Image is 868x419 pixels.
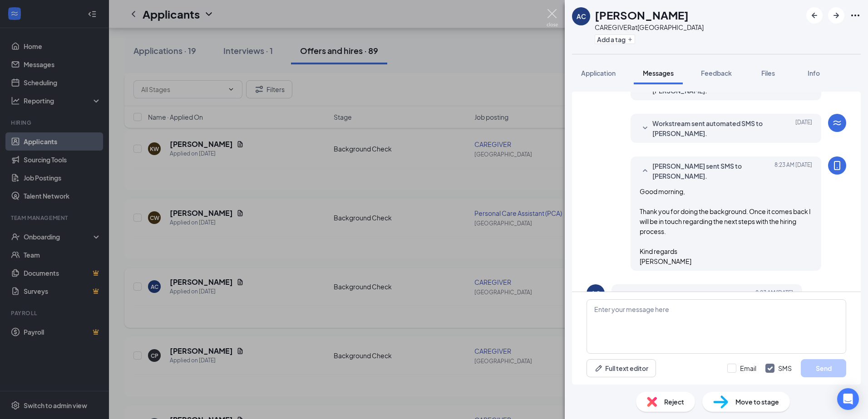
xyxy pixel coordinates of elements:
h1: [PERSON_NAME] [595,7,689,23]
div: Open Intercom Messenger [837,388,859,410]
span: [DATE] 8:23 AM [755,289,793,300]
svg: Ellipses [850,10,861,21]
span: Messages [643,69,674,77]
span: Files [761,69,775,77]
div: CAREGIVER at [GEOGRAPHIC_DATA] [595,23,704,32]
button: Full text editorPen [587,359,656,377]
svg: ArrowRight [831,10,842,21]
button: PlusAdd a tag [595,34,635,44]
div: AC [577,12,586,21]
span: Workstream sent automated SMS to [PERSON_NAME]. [652,118,771,138]
button: ArrowRight [828,7,844,24]
span: [PERSON_NAME] sent SMS to [PERSON_NAME]. [652,161,771,181]
svg: SmallChevronUp [640,166,651,176]
svg: MobileSms [832,160,843,171]
svg: Plus [627,37,633,42]
svg: ArrowLeftNew [809,10,820,21]
span: [DATE] [795,118,812,138]
button: ArrowLeftNew [806,7,823,24]
span: Application [581,69,616,77]
button: Send [801,359,846,377]
svg: Pen [594,364,603,373]
span: Good morning, Thank you for doing the background. Once it comes back I will be in touch regarding... [640,187,811,265]
span: Reject [664,397,684,407]
span: Move to stage [735,397,779,407]
span: [PERSON_NAME] sent SMS back. [633,289,733,300]
div: AC [591,289,601,298]
svg: WorkstreamLogo [832,117,843,128]
svg: SmallChevronUp [621,289,631,300]
span: Feedback [701,69,732,77]
span: [DATE] 8:23 AM [774,161,812,181]
span: Info [808,69,820,77]
svg: SmallChevronDown [640,123,651,134]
